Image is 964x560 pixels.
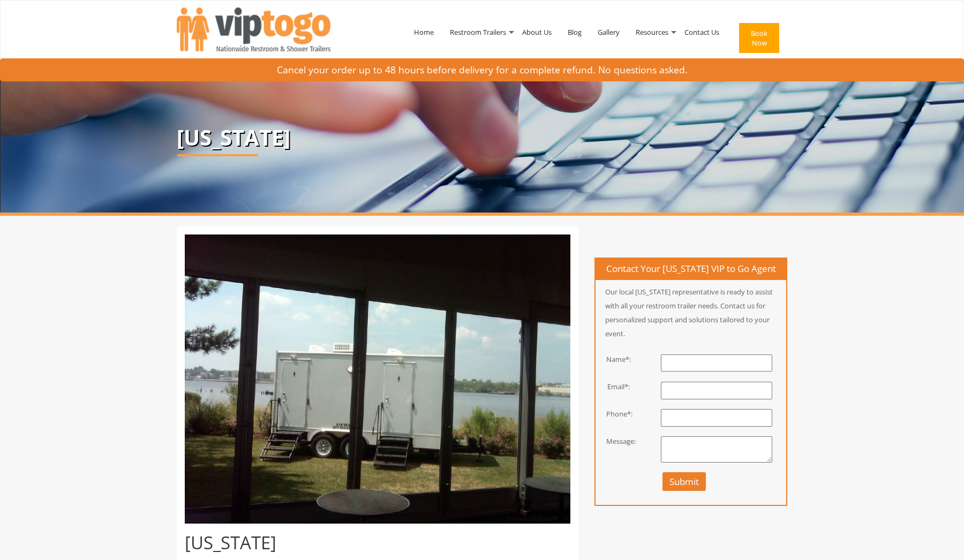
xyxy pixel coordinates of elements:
div: Message: [588,436,639,447]
a: Resources [628,4,676,60]
h4: Contact Your [US_STATE] VIP to Go Agent [596,259,786,280]
h1: [US_STATE] [185,533,570,553]
a: Blog [560,4,590,60]
a: Restroom Trailers [442,4,514,60]
button: Book Now [739,23,779,53]
a: Book Now [727,4,787,76]
div: Phone*: [588,409,639,419]
button: Submit [662,472,706,491]
div: Name*: [588,354,639,365]
img: Portable restroom rentals [185,234,570,524]
a: Gallery [590,4,628,60]
a: Home [406,4,442,60]
div: Email*: [588,382,639,392]
p: Our local [US_STATE] representative is ready to assist with all your restroom trailer needs. Cont... [596,285,786,340]
a: Contact Us [676,4,727,60]
img: VIPTOGO [177,7,330,51]
p: [US_STATE] [177,126,787,149]
a: About Us [514,4,560,60]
